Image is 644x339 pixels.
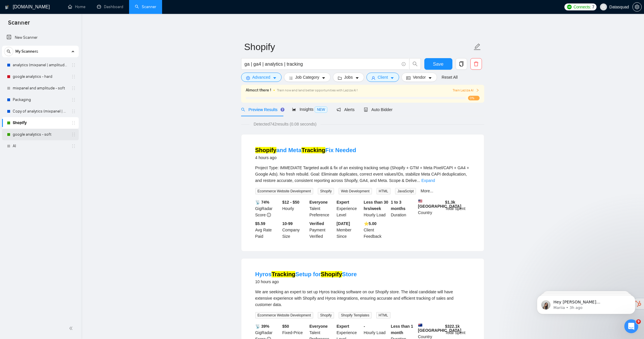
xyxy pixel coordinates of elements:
[97,4,123,9] a: dashboardDashboard
[418,323,461,333] b: [GEOGRAPHIC_DATA]
[318,312,334,318] span: Shopify
[428,76,432,80] span: caret-down
[13,71,68,82] a: google analytics - hard
[71,132,76,137] span: holder
[284,73,331,82] button: barsJob Categorycaret-down
[456,61,467,67] span: copy
[567,5,572,9] img: upwork-logo.png
[445,324,460,329] b: $ 322.1k
[2,46,79,152] li: My Scanners
[71,97,76,102] span: holder
[321,271,342,277] mark: Shopify
[2,32,79,43] li: New Scanner
[344,74,353,80] span: Jobs
[421,178,435,183] a: Expand
[390,199,417,218] div: Duration
[7,32,74,43] a: New Scanner
[13,129,68,140] a: google analytics - soft
[255,165,470,184] div: Project Type: IMMEDIATE Targeted audit & fix of an existing tracking setup (Shopify + GTM + Meta ...
[13,140,68,152] a: AI
[364,200,388,211] b: Less than 30 hrs/week
[402,62,406,66] span: info-circle
[418,323,422,327] img: 🇦🇺
[255,147,276,153] mark: Shopify
[364,107,392,112] span: Auto Bidder
[395,188,416,194] span: JavaScript
[13,59,68,71] a: analytics (mixpanel | amplitude | posthog | statsig)
[410,61,421,67] span: search
[624,319,638,333] iframe: Intercom live chat
[401,73,437,82] button: idcardVendorcaret-down
[632,2,642,12] button: setting
[377,188,391,194] span: HTML
[255,147,356,153] a: Shopifyand MetaTrackingFix Needed
[15,46,38,57] span: My Scanners
[337,221,350,226] b: [DATE]
[289,76,293,80] span: bars
[255,221,265,226] b: $5.59
[280,107,285,112] div: Tooltip anchor
[363,199,390,218] div: Hourly Load
[68,4,85,9] a: homeHome
[364,324,365,329] b: -
[573,4,591,10] span: Connects:
[333,73,364,82] button: folderJobscaret-down
[592,4,595,10] span: 7
[418,199,422,203] img: 🇺🇸
[244,40,472,54] input: Scanner name...
[318,188,334,194] span: Shopify
[339,188,372,194] span: Web Development
[255,154,356,161] div: 4 hours ago
[339,312,372,318] span: Shopify Templates
[252,74,270,80] span: Advanced
[246,76,250,80] span: setting
[433,60,443,68] span: Save
[376,312,390,318] span: HTML
[255,271,357,277] a: HyrosTrackingSetup forShopifyStore
[417,199,444,218] div: Country
[335,199,363,218] div: Experience Level
[409,58,421,70] button: search
[453,88,479,93] span: Train Laziza AI
[308,199,335,218] div: Talent Preference
[254,220,281,239] div: Avg Rate Paid
[391,324,413,335] b: Less than 1 month
[470,58,482,70] button: delete
[281,199,308,218] div: Hourly
[633,5,641,9] span: setting
[337,324,349,329] b: Expert
[135,4,156,9] a: searchScanner
[271,271,295,277] mark: Tracking
[391,200,406,211] b: 1 to 3 months
[364,221,377,226] b: ⭐️ 5.00
[418,199,461,209] b: [GEOGRAPHIC_DATA]
[308,220,335,239] div: Payment Verified
[5,3,9,12] img: logo
[390,76,394,80] span: caret-down
[292,107,296,111] span: area-chart
[282,200,299,204] b: $12 - $50
[241,73,282,82] button: settingAdvancedcaret-down
[378,74,388,80] span: Client
[13,106,68,117] a: Copy of analytics (mixpanel | amplitude | posthog | statsig)
[421,189,433,193] a: More...
[281,220,308,239] div: Company Size
[282,324,289,329] b: $ 50
[71,121,76,125] span: holder
[292,107,327,112] span: Insights
[424,58,452,70] button: Save
[445,200,455,204] b: $ 1.3k
[364,108,368,112] span: robot
[417,178,420,183] span: ...
[468,96,480,100] span: 0%
[255,289,470,308] div: We are seeking an expert to set up Hyros tracking software on our Shopify store. The ideal candid...
[366,73,399,82] button: userClientcaret-down
[309,221,324,226] b: Verified
[4,47,13,56] button: search
[322,76,326,80] span: caret-down
[249,121,320,127] span: Detected 742 results (0.08 seconds)
[601,5,606,9] span: user
[337,107,355,112] span: Alerts
[13,117,68,129] a: Shopify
